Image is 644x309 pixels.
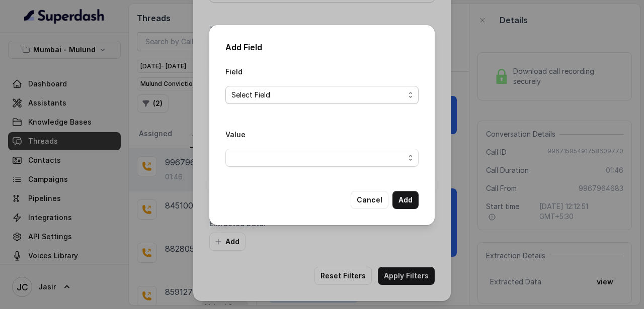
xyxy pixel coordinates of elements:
button: Select Field [225,86,419,104]
h2: Add Field [225,41,419,53]
button: Add [392,191,419,209]
button: Cancel [351,191,388,209]
label: Field [225,67,243,76]
label: Value [225,130,246,139]
span: Select Field [231,89,405,101]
